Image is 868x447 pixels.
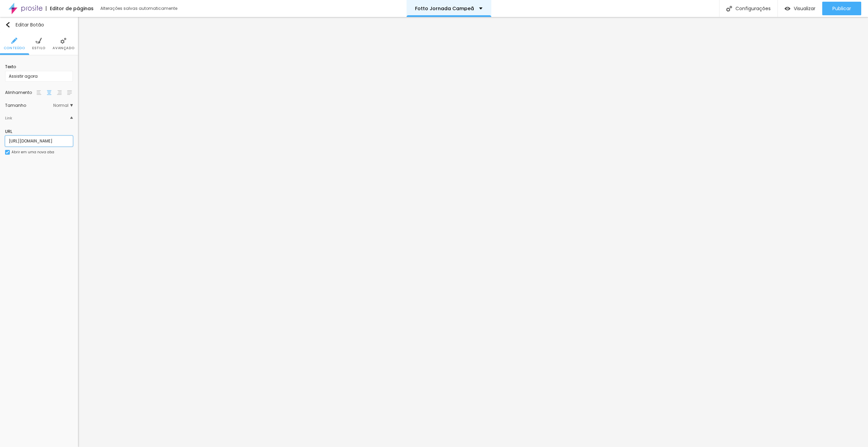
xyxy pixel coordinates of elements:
[726,6,732,12] img: Icone
[70,116,73,119] img: Icone
[57,90,62,95] img: paragraph-right-align.svg
[46,6,94,11] div: Editor de páginas
[11,38,17,44] img: Icone
[67,90,72,95] img: paragraph-justified-align.svg
[6,151,9,154] img: Icone
[5,22,11,27] img: Icone
[78,17,868,447] iframe: Editor
[53,103,73,108] span: Normal
[5,114,12,122] div: Link
[37,90,41,95] img: paragraph-left-align.svg
[60,38,66,44] img: Icone
[5,103,53,108] div: Tamanho
[5,22,44,27] div: Editar Botão
[100,6,178,11] div: Alterações salvas automaticamente
[785,6,790,12] img: view-1.svg
[5,129,73,135] div: URL
[794,6,815,11] span: Visualizar
[36,38,42,44] img: Icone
[5,91,36,95] div: Alinhamento
[53,46,74,50] span: Avançado
[12,151,54,154] div: Abrir em uma nova aba
[5,111,73,125] div: IconeLink
[822,2,861,15] button: Publicar
[415,6,474,11] p: Fotto Jornada Campeã
[5,64,73,70] div: Texto
[832,6,851,11] span: Publicar
[4,46,25,50] span: Conteúdo
[778,2,822,15] button: Visualizar
[47,90,52,95] img: paragraph-center-align.svg
[32,46,45,50] span: Estilo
